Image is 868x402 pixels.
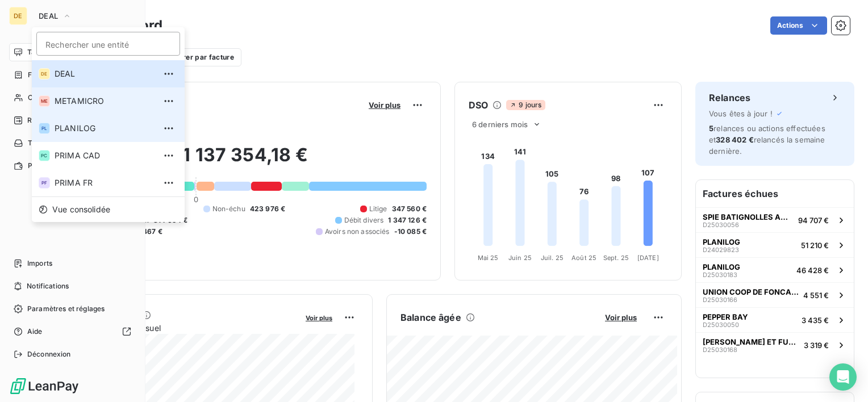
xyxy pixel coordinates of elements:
span: Tableau de bord [27,47,80,57]
div: PL [39,123,50,134]
span: Aide [27,326,43,337]
span: Tâches [28,138,52,148]
div: PF [39,177,50,189]
span: Avoirs non associés [325,227,390,237]
span: UNION COOP DE FONCALIEU [703,287,799,296]
span: Vue consolidée [52,204,110,215]
span: Débit divers [344,215,384,225]
button: Filtrer par facture [148,48,241,66]
span: D24029823 [703,246,739,253]
span: PLANILOG [55,123,155,134]
input: placeholder [36,32,180,56]
span: PEPPER BAY [703,312,748,321]
span: Voir plus [306,314,332,322]
span: SPIE BATIGNOLLES AMITEC [703,212,794,221]
span: Voir plus [369,101,400,110]
span: Factures [28,70,57,80]
span: Relances [27,115,57,125]
span: PLANILOG [703,237,740,246]
h6: Factures échues [696,180,854,207]
span: DEAL [55,68,155,79]
button: PLANILOGD2503018346 428 € [696,257,854,282]
span: 5 [709,124,713,133]
span: 3 319 € [804,341,829,350]
span: Clients [28,93,51,103]
button: [PERSON_NAME] ET FUMITHERMD250301683 319 € [696,332,854,357]
span: Déconnexion [27,349,71,359]
span: Paramètres et réglages [27,304,105,314]
span: 46 428 € [796,266,829,275]
tspan: Juil. 25 [541,254,564,262]
div: DE [9,7,27,25]
span: 4 551 € [803,291,829,300]
span: PRIMA FR [55,177,155,189]
tspan: Mai 25 [478,254,499,262]
span: D25030183 [703,271,737,278]
span: DEAL [39,11,58,20]
tspan: [DATE] [637,254,659,262]
h2: 1 137 354,18 € [64,144,427,178]
span: Chiffre d'affaires mensuel [64,322,298,334]
button: SPIE BATIGNOLLES AMITECD2503005694 707 € [696,207,854,232]
span: 94 707 € [798,216,829,225]
span: 6 derniers mois [472,120,528,129]
button: UNION COOP DE FONCALIEUD250301664 551 € [696,282,854,307]
a: Aide [9,323,136,341]
div: PC [39,150,50,161]
div: ME [39,95,50,107]
tspan: Août 25 [571,254,596,262]
tspan: Juin 25 [508,254,532,262]
span: Imports [27,258,52,269]
span: Litige [369,204,387,214]
span: D25030056 [703,221,739,228]
span: PRIMA CAD [55,150,155,161]
span: 3 435 € [802,316,829,325]
span: 328 402 € [716,135,753,144]
span: Notifications [27,281,69,291]
span: 51 210 € [801,241,829,250]
span: [PERSON_NAME] ET FUMITHERM [703,337,799,346]
div: Open Intercom Messenger [829,363,857,391]
span: Voir plus [605,313,637,322]
img: Logo LeanPay [9,377,80,395]
span: 423 976 € [250,204,285,214]
span: D25030166 [703,296,737,303]
span: -10 085 € [394,227,427,237]
span: 0 [194,195,198,204]
span: Vous êtes à jour ! [709,109,773,118]
div: DE [39,68,50,79]
span: 347 560 € [392,204,427,214]
span: 1 347 126 € [388,215,427,225]
h6: DSO [469,98,488,112]
button: Voir plus [602,312,640,323]
span: PLANILOG [703,262,740,271]
h6: Relances [709,91,750,104]
tspan: Sept. 25 [603,254,629,262]
span: D25030168 [703,346,737,353]
span: 9 jours [506,100,545,110]
span: D25030050 [703,321,739,328]
button: Voir plus [302,312,336,323]
button: Voir plus [365,100,404,110]
button: PLANILOGD2402982351 210 € [696,232,854,257]
span: Paiements [28,161,62,171]
button: PEPPER BAYD250300503 435 € [696,307,854,332]
span: Non-échu [212,204,245,214]
h6: Balance âgée [400,311,461,324]
button: Actions [770,16,827,35]
span: METAMICRO [55,95,155,107]
span: relances ou actions effectuées et relancés la semaine dernière. [709,124,825,156]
